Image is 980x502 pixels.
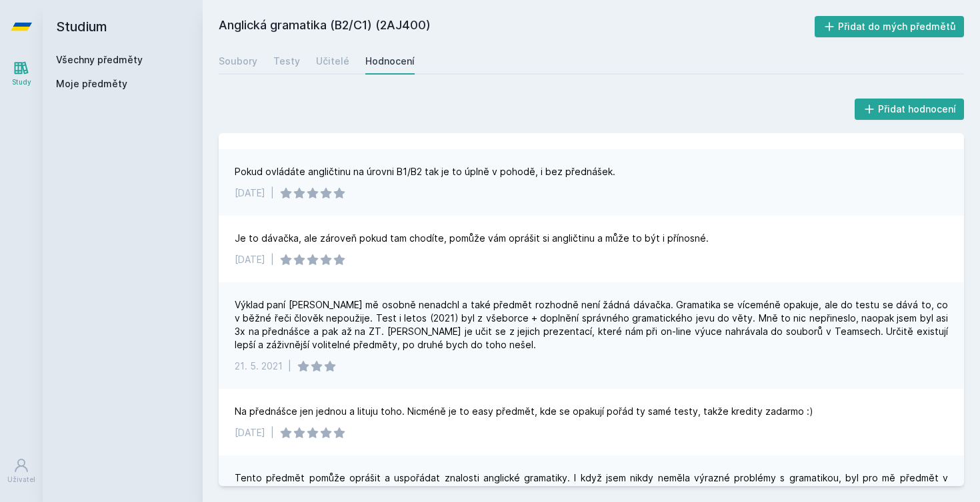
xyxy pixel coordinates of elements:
[219,48,257,75] a: Soubory
[235,232,709,245] div: Je to dávačka, ale zároveň pokud tam chodíte, pomůže vám oprášit si angličtinu a může to být i př...
[316,48,349,75] a: Učitelé
[273,55,300,68] div: Testy
[271,253,274,266] div: |
[815,16,965,37] button: Přidat do mých předmětů
[56,54,143,65] a: Všechny předměty
[3,451,40,491] a: Uživatel
[235,186,265,200] div: [DATE]
[56,77,127,91] span: Moje předměty
[365,48,415,75] a: Hodnocení
[235,165,615,178] div: Pokud ovládáte angličtinu na úrovni B1/B2 tak je to úplně v pohodě, i bez přednášek.
[365,55,415,68] div: Hodnocení
[235,426,265,439] div: [DATE]
[316,55,349,68] div: Učitelé
[235,360,283,373] div: 21. 5. 2021
[7,475,35,485] div: Uživatel
[12,77,31,87] div: Study
[3,53,40,94] a: Study
[219,16,815,37] h2: Anglická gramatika (B2/C1) (2AJ400)
[235,405,813,418] div: Na přednášce jen jednou a lituju toho. Nicméně je to easy předmět, kde se opakují pořád ty samé t...
[235,298,948,352] div: Výklad paní [PERSON_NAME] mě osobně nenadchl a také předmět rozhodně není žádná dávačka. Gramatik...
[288,360,291,373] div: |
[271,186,274,200] div: |
[271,426,274,439] div: |
[235,253,265,266] div: [DATE]
[855,99,965,120] button: Přidat hodnocení
[273,48,300,75] a: Testy
[219,55,257,68] div: Soubory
